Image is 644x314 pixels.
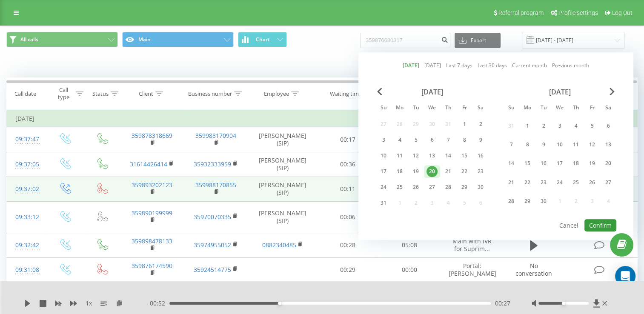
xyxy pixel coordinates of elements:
a: 359893202123 [132,181,172,189]
div: 26 [410,182,421,193]
div: 12 [587,139,598,150]
div: Fri Sep 12, 2025 [584,137,600,153]
div: Tue Sep 30, 2025 [535,194,552,209]
div: 21 [506,177,517,188]
div: 1 [459,119,470,130]
div: Mon Aug 11, 2025 [392,149,408,162]
div: 18 [394,166,405,177]
abbr: Tuesday [409,102,422,115]
div: Thu Sep 4, 2025 [568,118,584,134]
div: 24 [378,182,389,193]
div: 15 [522,158,533,169]
abbr: Thursday [570,102,582,115]
div: 12 [410,150,421,161]
div: 29 [459,182,470,193]
div: Thu Sep 18, 2025 [568,156,584,171]
div: Fri Aug 22, 2025 [456,165,472,178]
div: Call date [14,90,36,97]
div: Wed Aug 6, 2025 [424,134,440,146]
div: 29 [522,196,533,207]
td: 00:36 [317,152,379,177]
div: 19 [410,166,421,177]
abbr: Friday [458,102,471,115]
div: 8 [459,134,470,146]
div: 28 [443,182,454,193]
div: 09:31:08 [15,262,37,278]
div: Wed Aug 13, 2025 [424,149,440,162]
td: Portal: [PERSON_NAME] [440,257,504,282]
div: [DATE] [375,88,489,96]
div: 15 [459,150,470,161]
td: 00:28 [317,233,379,257]
button: Export [455,33,501,48]
div: Fri Aug 15, 2025 [456,149,472,162]
span: Referral program [498,9,544,16]
div: [DATE] [503,88,616,96]
div: Tue Sep 16, 2025 [535,156,552,171]
div: Accessibility label [278,302,281,305]
a: 31614426414 [130,160,167,168]
div: 9 [538,139,549,150]
div: 2 [475,119,486,130]
div: Sun Aug 3, 2025 [375,134,392,146]
a: Last 7 days [446,62,472,70]
a: Last 30 days [478,62,507,70]
div: 09:37:02 [15,181,37,197]
div: Mon Sep 29, 2025 [519,194,535,209]
div: Tue Sep 23, 2025 [535,174,552,190]
div: 7 [443,134,454,146]
div: 10 [554,139,565,150]
a: 35970070335 [194,213,231,221]
div: 14 [506,158,517,169]
button: All calls [6,32,118,47]
button: Cancel [555,219,583,231]
div: 17 [378,166,389,177]
div: Sun Aug 31, 2025 [375,197,392,209]
div: Thu Aug 21, 2025 [440,165,456,178]
div: Call type [54,86,74,101]
span: Previous Month [377,88,382,95]
div: Thu Sep 11, 2025 [568,137,584,153]
div: Sat Aug 30, 2025 [472,181,489,194]
abbr: Friday [586,102,598,115]
div: Open Intercom Messenger [615,266,635,286]
div: Thu Aug 28, 2025 [440,181,456,194]
a: 359898478133 [132,237,172,245]
div: Client [139,90,153,97]
div: 09:33:12 [15,209,37,226]
a: Current month [512,62,547,70]
div: Mon Sep 1, 2025 [519,118,535,134]
div: Sat Sep 13, 2025 [600,137,616,153]
div: Sat Aug 16, 2025 [472,149,489,162]
abbr: Saturday [474,102,487,115]
button: Chart [238,32,287,47]
div: Fri Sep 19, 2025 [584,156,600,171]
div: Waiting time [330,90,362,97]
div: Thu Aug 14, 2025 [440,149,456,162]
a: 359890199999 [132,209,172,217]
td: 05:08 [378,233,440,257]
div: Sun Sep 7, 2025 [503,137,519,153]
div: Sun Aug 10, 2025 [375,149,392,162]
div: Sat Aug 9, 2025 [472,134,489,146]
div: Tue Aug 19, 2025 [408,165,424,178]
div: Sun Sep 28, 2025 [503,194,519,209]
div: 09:32:42 [15,237,37,254]
div: 6 [603,120,614,131]
div: Wed Sep 24, 2025 [552,174,568,190]
td: [PERSON_NAME] (SIP) [248,201,317,233]
span: 00:27 [495,299,510,308]
abbr: Sunday [377,102,390,115]
td: 00:00 [378,257,440,282]
div: Fri Aug 29, 2025 [456,181,472,194]
div: 23 [538,177,549,188]
div: 16 [475,150,486,161]
div: Wed Aug 27, 2025 [424,181,440,194]
span: - 00:52 [148,299,169,308]
a: 35932333959 [194,160,231,168]
abbr: Wednesday [426,102,438,115]
span: Chart [256,37,270,43]
div: 20 [426,166,438,177]
div: Wed Sep 17, 2025 [552,156,568,171]
div: Status [92,90,109,97]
